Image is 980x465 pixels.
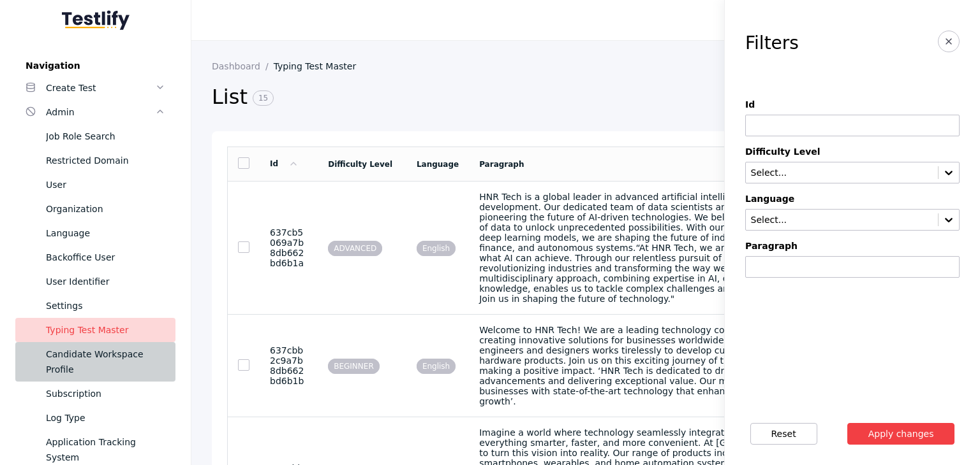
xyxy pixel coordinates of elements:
button: Apply changes [847,423,955,445]
label: Paragraph [745,241,960,251]
section: 637cb5069a7b8db662bd6b1a [270,227,308,268]
a: Dashboard [212,61,274,71]
label: Id [745,99,960,110]
h2: List [212,84,761,111]
a: Candidate Workspace Profile [15,342,175,382]
label: Language [745,194,960,204]
div: Typing Test Master [46,322,165,338]
section: Welcome to HNR Tech! We are a leading technology company that specializes in creating innovative ... [479,325,862,406]
div: Job Role Search [46,129,165,144]
div: User [46,177,165,192]
span: English [417,359,456,374]
a: Backoffice User [15,245,175,269]
div: Log Type [46,410,165,426]
a: Subscription [15,382,175,406]
label: Navigation [15,61,175,71]
div: Subscription [46,386,165,401]
div: Backoffice User [46,250,165,265]
span: 15 [253,90,274,106]
a: Restricted Domain [15,148,175,173]
span: English [417,241,456,256]
a: Organization [15,197,175,221]
a: Paragraph [479,160,524,169]
a: Typing Test Master [15,318,175,342]
div: Restricted Domain [46,153,165,168]
img: Testlify - Backoffice [62,10,130,30]
a: Language [417,160,459,169]
span: ADVANCED [328,241,382,256]
h3: Filters [745,33,799,54]
a: Language [15,221,175,245]
section: HNR Tech is a global leader in advanced artificial intelligence (AI) research and development. Ou... [479,192,862,304]
a: Settings [15,294,175,318]
div: Organization [46,201,165,217]
div: Candidate Workspace Profile [46,347,165,377]
div: Settings [46,298,165,313]
a: Typing Test Master [274,61,366,71]
a: Log Type [15,406,175,430]
a: Id [270,159,299,168]
label: Difficulty Level [745,147,960,157]
section: 637cbb2c9a7b8db662bd6b1b [270,345,308,386]
div: Language [46,225,165,241]
div: Application Tracking System [46,434,165,465]
a: Difficulty Level [328,160,392,169]
span: BEGINNER [328,359,380,374]
div: Create Test [46,80,155,96]
div: User Identifier [46,274,165,289]
a: User [15,173,175,197]
a: Job Role Search [15,124,175,148]
div: Admin [46,104,155,120]
a: User Identifier [15,269,175,294]
button: Reset [750,423,817,445]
